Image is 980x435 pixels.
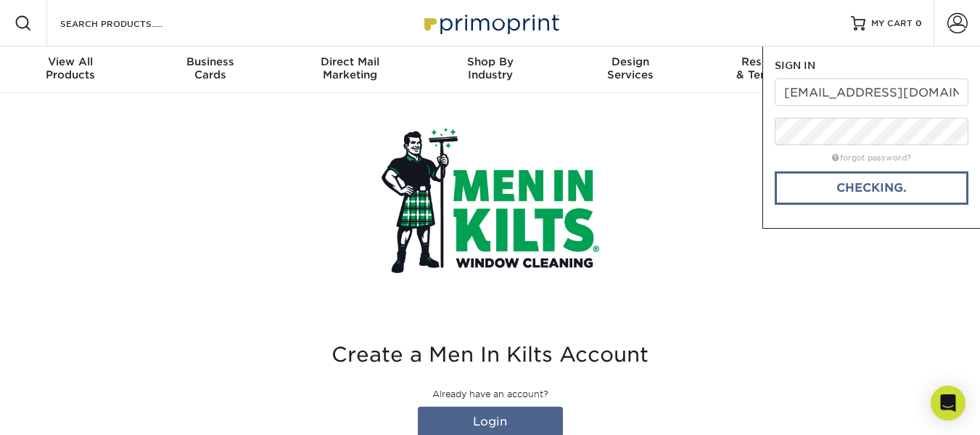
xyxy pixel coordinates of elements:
span: Resources [700,55,840,68]
span: Design [560,55,700,68]
a: forgot password? [832,153,911,163]
div: Marketing [280,55,420,81]
span: Direct Mail [280,55,420,68]
div: Services [560,55,700,81]
div: Industry [420,55,560,81]
a: Checking. [775,171,968,205]
a: Direct MailMarketing [280,46,420,93]
a: DesignServices [560,46,700,93]
span: Business [140,55,280,68]
div: & Templates [700,55,840,81]
a: Resources& Templates [700,46,840,93]
span: Shop By [420,55,560,68]
div: Open Intercom Messenger [931,386,965,420]
img: Men In Kilts [382,128,599,273]
a: Shop ByIndustry [420,46,560,93]
span: SIGN IN [775,60,815,71]
input: Email [775,78,968,106]
h3: Create a Men In Kilts Account [66,343,915,367]
input: SEARCH PRODUCTS..... [59,15,200,32]
div: Cards [140,55,280,81]
img: Primoprint [418,7,563,38]
p: Already have an account? [66,388,915,401]
span: 0 [915,18,922,28]
a: BusinessCards [140,46,280,93]
span: MY CART [871,17,913,30]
